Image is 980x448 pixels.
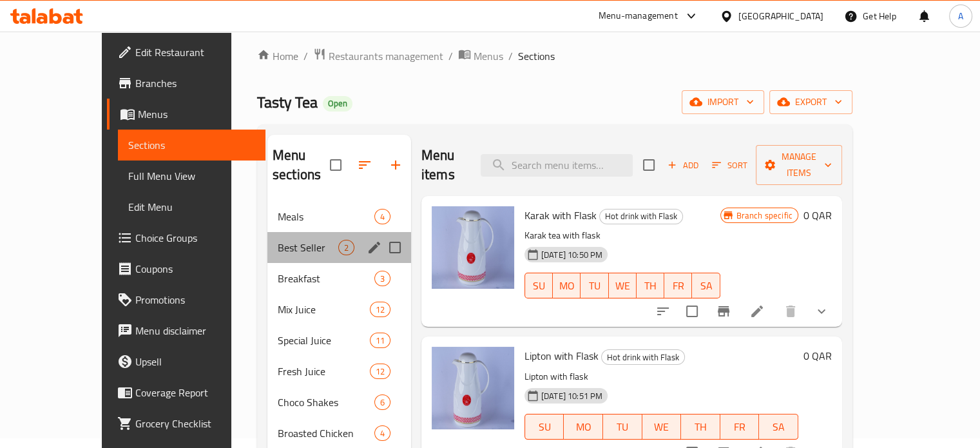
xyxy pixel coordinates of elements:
a: Home [257,48,298,64]
span: Select to update [678,298,706,325]
p: Karak tea with flask [524,228,720,244]
span: Grocery Checklist [135,416,255,431]
span: Sort sections [349,150,380,180]
h2: Menu sections [273,146,330,184]
span: WE [614,277,631,295]
a: Menu disclaimer [107,315,265,346]
span: 12 [370,365,390,378]
span: 12 [370,304,390,316]
span: 3 [375,273,390,285]
button: Add [662,155,704,175]
button: WE [609,273,637,298]
a: Full Menu View [118,161,265,191]
span: Lipton with Flask [524,346,599,365]
span: import [692,94,754,110]
button: Branch-specific-item [708,296,739,327]
div: Best Seller2edit [267,232,411,263]
button: WE [642,414,682,440]
span: TU [586,277,603,295]
p: Lipton with flask [524,369,798,385]
span: FR [725,418,754,436]
div: Choco Shakes6 [267,387,411,418]
a: Sections [118,130,265,161]
span: 4 [375,211,390,223]
span: FR [669,277,687,295]
span: export [780,94,842,110]
button: FR [664,273,692,298]
a: Grocery Checklist [107,408,265,439]
button: export [769,90,852,114]
div: Mix Juice [278,302,370,317]
span: [DATE] 10:51 PM [536,390,608,402]
span: Fresh Juice [278,364,370,379]
span: Hot drink with Flask [600,209,682,224]
button: MO [553,273,581,298]
span: Best Seller [278,240,338,255]
h6: 0 QAR [803,206,832,224]
span: Branch specific [731,209,798,222]
span: SU [530,418,559,436]
button: SU [524,273,553,298]
h2: Menu items [421,146,465,184]
span: SA [697,277,715,295]
button: import [682,90,764,114]
button: TH [681,414,720,440]
span: Edit Restaurant [135,44,255,60]
div: Meals4 [267,201,411,232]
span: Choco Shakes [278,394,374,410]
span: Restaurants management [329,48,443,64]
button: delete [775,296,806,327]
div: Special Juice11 [267,325,411,356]
span: Manage items [766,149,832,181]
li: / [303,48,308,64]
span: Sort [712,158,747,173]
a: Upsell [107,346,265,377]
a: Promotions [107,284,265,315]
button: FR [720,414,760,440]
a: Menus [458,48,503,64]
span: Coupons [135,261,255,277]
div: items [370,333,390,348]
span: Select section [635,151,662,179]
li: / [508,48,513,64]
nav: breadcrumb [257,48,852,64]
span: Sections [128,137,255,153]
a: Coverage Report [107,377,265,408]
div: items [370,364,390,379]
span: Edit Menu [128,199,255,215]
div: Fresh Juice12 [267,356,411,387]
span: [DATE] 10:50 PM [536,249,608,261]
span: A [958,9,963,23]
div: items [374,209,390,224]
button: edit [365,238,384,257]
span: 6 [375,396,390,409]
span: MO [558,277,575,295]
span: Menus [474,48,503,64]
span: 2 [339,242,354,254]
span: Choice Groups [135,230,255,246]
span: Branches [135,75,255,91]
span: Select all sections [322,151,349,179]
button: sort-choices [648,296,678,327]
input: search [481,154,633,177]
a: Coupons [107,253,265,284]
span: SA [764,418,793,436]
button: Manage items [756,145,842,185]
span: Upsell [135,354,255,369]
span: SU [530,277,548,295]
div: Breakfast3 [267,263,411,294]
img: Lipton with Flask [432,347,514,429]
span: Tasty Tea [257,88,318,117]
div: Menu-management [599,8,678,24]
li: / [448,48,453,64]
button: Sort [709,155,751,175]
span: Promotions [135,292,255,307]
a: Edit menu item [749,304,765,319]
span: Coverage Report [135,385,255,400]
button: TU [581,273,608,298]
svg: Show Choices [814,304,829,319]
span: Meals [278,209,374,224]
span: 4 [375,427,390,440]
div: Open [323,96,352,112]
